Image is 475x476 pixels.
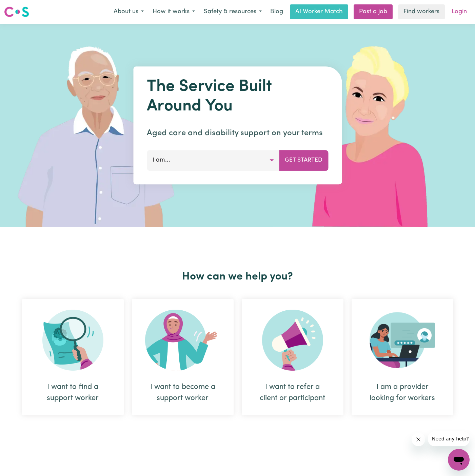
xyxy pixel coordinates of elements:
[266,4,287,19] a: Blog
[18,270,457,283] h2: How can we help you?
[368,381,437,404] div: I am a provider looking for workers
[199,5,266,19] button: Safety & resources
[448,449,470,471] iframe: Button to launch messaging window
[370,310,435,371] img: Provider
[354,4,393,19] a: Post a job
[448,4,471,19] a: Login
[412,433,425,446] iframe: Close message
[398,4,445,19] a: Find workers
[262,310,323,371] img: Refer
[279,150,328,170] button: Get Started
[147,150,279,170] button: I am...
[22,299,124,415] div: I want to find a support worker
[258,381,327,404] div: I want to refer a client or participant
[352,299,453,415] div: I am a provider looking for workers
[428,431,470,446] iframe: Message from company
[109,5,148,19] button: About us
[132,299,234,415] div: I want to become a support worker
[147,77,328,116] h1: The Service Built Around You
[145,310,220,371] img: Become Worker
[147,127,328,139] p: Aged care and disability support on your terms
[4,6,29,18] img: Careseekers logo
[148,381,217,404] div: I want to become a support worker
[38,381,107,404] div: I want to find a support worker
[4,4,29,20] a: Careseekers logo
[242,299,343,415] div: I want to refer a client or participant
[42,310,103,371] img: Search
[290,4,348,19] a: AI Worker Match
[148,5,199,19] button: How it works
